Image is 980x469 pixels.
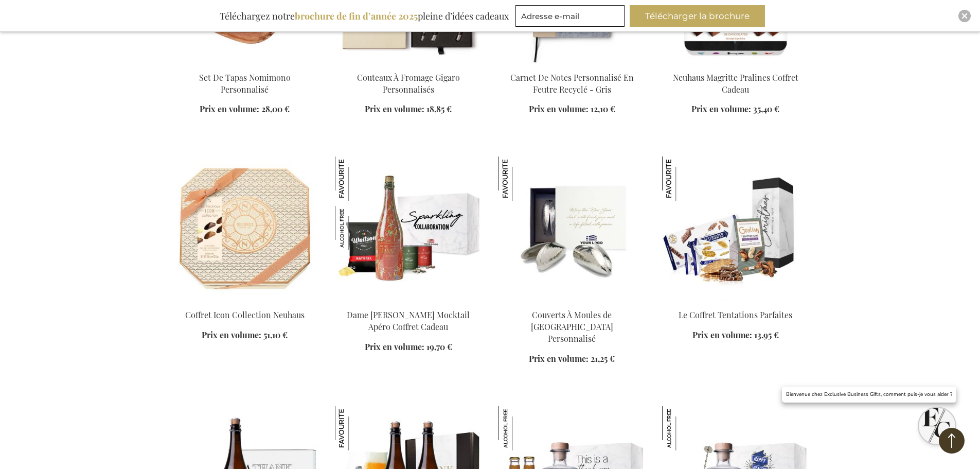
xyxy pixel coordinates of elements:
[199,72,291,95] a: Set De Tapas Nomimono Personnalisé
[498,157,543,201] img: Couverts À Moules de Zélande Personnalisé
[515,5,628,30] form: marketing offers and promotions
[754,329,779,340] span: 13,95 €
[295,10,418,22] b: brochure de fin d’année 2025
[753,103,779,114] span: 35,40 €
[200,103,259,114] span: Prix en volume:
[630,5,765,27] button: Télécharger la brochure
[347,309,470,332] a: Dame [PERSON_NAME] Mocktail Apéro Coffret Cadeau
[529,353,589,364] span: Prix en volume:
[662,157,706,201] img: Le Coffret Tentations Parfaites
[662,157,809,301] img: The Perfect Temptations Box
[529,103,589,114] span: Prix en volume:
[263,329,288,340] span: 51,10 €
[529,353,615,365] a: Prix en volume: 21,25 €
[515,5,625,27] input: Adresse e-mail
[335,59,482,69] a: Personalised Gigaro Cheese Knives
[365,103,424,114] span: Prix en volume:
[202,329,261,340] span: Prix en volume:
[529,103,615,115] a: Prix en volume: 12,10 €
[365,341,452,353] a: Prix en volume: 19,70 €
[531,309,613,344] a: Couverts À Moules de [GEOGRAPHIC_DATA] Personnalisé
[691,103,779,115] a: Prix en volume: 35,40 €
[171,59,318,69] a: Set De Tapas Nomimono Personnalisé
[679,309,792,320] a: Le Coffret Tentations Parfaites
[335,206,379,250] img: Dame Jeanne Bière Mocktail Apéro Coffret Cadeau
[357,72,460,95] a: Couteaux À Fromage Gigaro Personnalisés
[171,297,318,306] a: Coffret Icon Collection Neuhaus - Exclusive Business Gifts
[365,341,424,352] span: Prix en volume:
[426,103,452,114] span: 18,85 €
[662,297,809,306] a: The Perfect Temptations Box Le Coffret Tentations Parfaites
[958,10,971,22] div: Close
[673,72,798,95] a: Neuhaus Magritte Pralines Coffret Cadeau
[185,309,305,320] a: Coffret Icon Collection Neuhaus
[335,157,482,301] img: Dame Jeanne Beer Mocktail Apéro Gift Box
[498,406,543,450] img: Set De Cocktail Gin Sans Alcool & Bière De Gingembre Personnalisé
[961,13,968,19] img: Close
[692,329,752,340] span: Prix en volume:
[215,5,513,27] div: Téléchargez notre pleine d’idées cadeaux
[591,353,615,364] span: 21,25 €
[498,59,646,69] a: Personalised Recycled Felt Notebook - Grey
[691,103,751,114] span: Prix en volume:
[335,297,482,306] a: Dame Jeanne Beer Mocktail Apéro Gift Box Dame Jeanne Bière Mocktail Apéro Coffret Cadeau Dame Jea...
[498,157,646,301] img: Personalised Zeeland Mussel Cutlery
[200,103,290,115] a: Prix en volume: 28,00 €
[335,157,379,201] img: Dame Jeanne Bière Mocktail Apéro Coffret Cadeau
[426,341,452,352] span: 19,70 €
[662,406,706,450] img: Coffret Personnalisé D'Essences De Gin Sans Alcool
[261,103,290,114] span: 28,00 €
[692,329,779,341] a: Prix en volume: 13,95 €
[365,103,452,115] a: Prix en volume: 18,85 €
[202,329,288,341] a: Prix en volume: 51,10 €
[591,103,615,114] span: 12,10 €
[498,297,646,306] a: Personalised Zeeland Mussel Cutlery Couverts À Moules de Zélande Personnalisé
[171,157,318,301] img: Coffret Icon Collection Neuhaus - Exclusive Business Gifts
[510,72,634,95] a: Carnet De Notes Personnalisé En Feutre Recyclé - Gris
[335,406,379,450] img: Set Duo Bière Brutes Personnalisé
[662,59,809,69] a: Neuhaus Magritte Pralines Coffret Cadeau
